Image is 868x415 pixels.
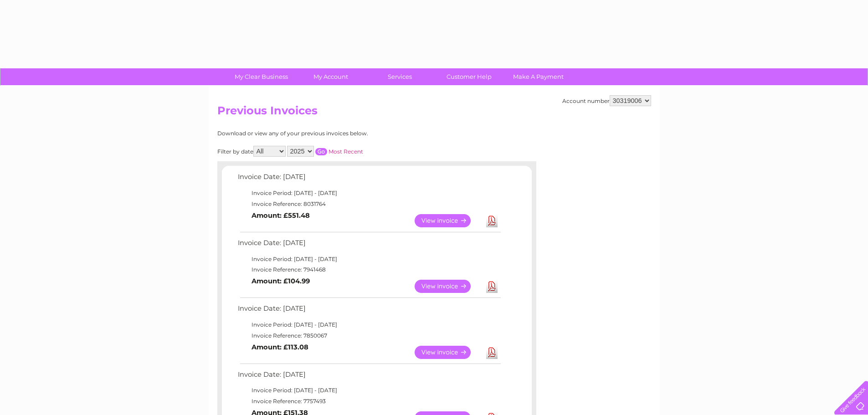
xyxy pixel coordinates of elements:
[236,264,502,275] td: Invoice Reference: 7941468
[362,68,437,85] a: Services
[501,68,576,85] a: Make A Payment
[252,211,310,220] b: Amount: £551.48
[236,319,502,330] td: Invoice Period: [DATE] - [DATE]
[415,214,482,227] a: View
[236,369,502,385] td: Invoice Date: [DATE]
[329,148,363,155] a: Most Recent
[236,199,502,210] td: Invoice Reference: 8031764
[562,95,651,106] div: Account number
[236,385,502,396] td: Invoice Period: [DATE] - [DATE]
[217,146,457,157] div: Filter by date
[486,280,498,293] a: Download
[252,277,310,285] b: Amount: £104.99
[431,68,507,85] a: Customer Help
[236,237,502,254] td: Invoice Date: [DATE]
[236,396,502,407] td: Invoice Reference: 7757493
[236,254,502,265] td: Invoice Period: [DATE] - [DATE]
[486,346,498,359] a: Download
[293,68,368,85] a: My Account
[236,188,502,199] td: Invoice Period: [DATE] - [DATE]
[217,104,651,122] h2: Previous Invoices
[415,280,482,293] a: View
[486,214,498,227] a: Download
[236,302,502,319] td: Invoice Date: [DATE]
[415,346,482,359] a: View
[236,330,502,341] td: Invoice Reference: 7850067
[236,171,502,188] td: Invoice Date: [DATE]
[224,68,299,85] a: My Clear Business
[217,130,457,137] div: Download or view any of your previous invoices below.
[252,343,308,351] b: Amount: £113.08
